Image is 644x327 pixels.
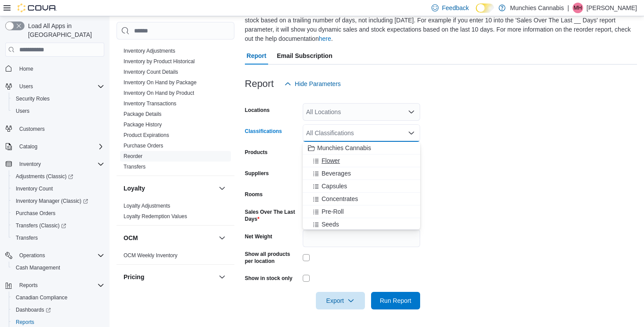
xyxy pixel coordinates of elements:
[2,122,108,135] button: Customers
[322,169,351,178] span: Beverages
[16,123,104,134] span: Customers
[16,234,38,241] span: Transfers
[12,208,59,219] a: Purchase Orders
[124,90,194,97] span: Inventory On Hand by Product
[16,264,60,271] span: Cash Management
[567,3,569,13] p: |
[9,219,108,232] a: Transfers (Classic)
[245,128,282,135] label: Classifications
[2,140,108,153] button: Catalog
[303,180,420,193] button: Capsules
[124,164,145,170] a: Transfers
[124,132,169,138] a: Product Expirations
[124,184,215,193] button: Loyalty
[124,252,177,259] a: OCM Weekly Inventory
[12,93,104,104] span: Security Roles
[19,126,45,133] span: Customers
[303,205,420,218] button: Pre-Roll
[2,80,108,93] button: Users
[19,161,41,168] span: Inventory
[16,306,51,313] span: Dashboards
[16,294,67,301] span: Canadian Compliance
[9,291,108,304] button: Canadian Compliance
[124,234,138,242] h3: OCM
[9,93,108,105] button: Security Roles
[245,7,633,43] div: View your inventory availability and how quickly products are selling. You can determine the quan...
[12,171,104,182] span: Adjustments (Classic)
[2,158,108,170] button: Inventory
[9,170,108,183] a: Adjustments (Classic)
[124,153,142,160] span: Reorder
[317,144,371,152] span: Munchies Cannabis
[124,203,170,209] a: Loyalty Adjustments
[124,47,175,54] span: Inventory Adjustments
[12,208,104,219] span: Purchase Orders
[277,47,333,65] span: Email Subscription
[245,170,269,177] label: Suppliers
[16,222,66,229] span: Transfers (Classic)
[16,124,48,134] a: Customers
[322,156,340,165] span: Flower
[16,141,41,152] button: Catalog
[9,105,108,117] button: Users
[322,194,358,203] span: Concentrates
[18,4,57,12] img: Cova
[9,304,108,316] a: Dashboards
[124,234,215,242] button: OCM
[476,4,494,13] input: Dark Mode
[303,155,420,167] button: Flower
[12,233,104,243] span: Transfers
[16,173,73,180] span: Adjustments (Classic)
[321,292,360,309] span: Export
[124,58,195,65] a: Inventory by Product Historical
[573,3,583,13] div: Matteo Hanna
[124,202,170,209] span: Loyalty Adjustments
[16,81,36,92] button: Users
[217,183,227,194] button: Loyalty
[117,250,234,264] div: OCM
[408,129,415,137] button: Close list of options
[587,3,637,13] p: [PERSON_NAME]
[19,282,38,289] span: Reports
[281,75,344,93] button: Hide Parameters
[16,64,37,74] a: Home
[303,167,420,180] button: Beverages
[245,107,270,114] label: Locations
[9,195,108,207] a: Inventory Manager (Classic)
[16,159,104,169] span: Inventory
[12,196,92,206] a: Inventory Manager (Classic)
[245,208,299,223] label: Sales Over The Last Days
[124,273,215,281] button: Pricing
[380,296,411,305] span: Run Report
[117,201,234,225] div: Loyalty
[12,171,77,182] a: Adjustments (Classic)
[16,185,53,192] span: Inventory Count
[124,121,162,128] span: Package History
[16,198,88,205] span: Inventory Manager (Classic)
[12,93,53,104] a: Security Roles
[12,183,57,194] a: Inventory Count
[245,149,268,156] label: Products
[12,292,104,303] span: Canadian Compliance
[124,79,197,86] a: Inventory On Hand by Package
[322,207,344,216] span: Pre-Roll
[16,159,44,169] button: Inventory
[124,111,162,117] a: Package Details
[2,279,108,291] button: Reports
[303,218,420,231] button: Seeds
[9,207,108,219] button: Purchase Orders
[124,143,163,149] a: Purchase Orders
[124,68,178,75] span: Inventory Count Details
[322,182,347,190] span: Capsules
[16,108,29,115] span: Users
[12,196,104,206] span: Inventory Manager (Classic)
[245,233,272,240] label: Net Weight
[124,213,187,220] span: Loyalty Redemption Values
[217,233,227,243] button: OCM
[12,106,33,116] a: Users
[124,101,177,107] a: Inventory Transactions
[124,69,178,75] a: Inventory Count Details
